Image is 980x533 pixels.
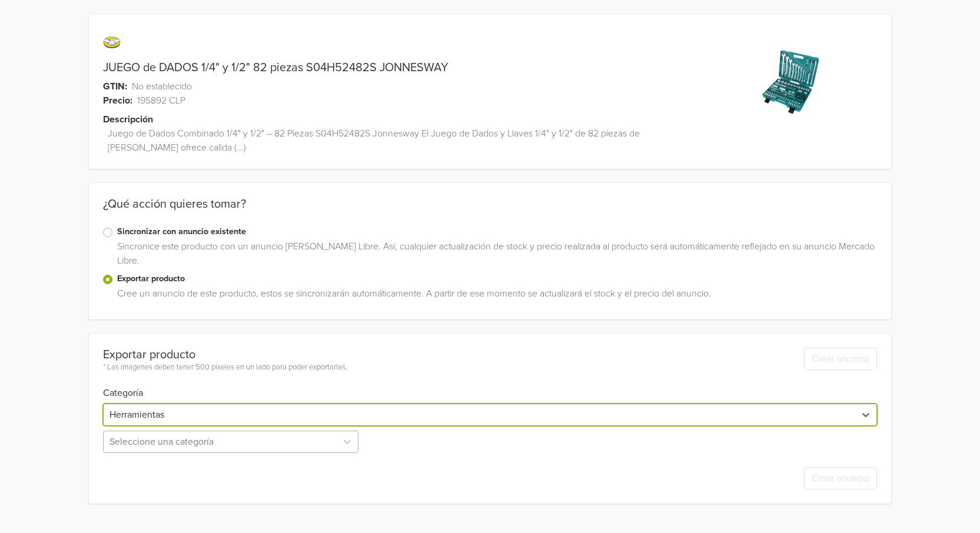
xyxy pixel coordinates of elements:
div: * Las imágenes deben tener 500 píxeles en un lado para poder exportarlas. [103,362,347,374]
h6: Categoría [103,374,877,399]
div: ¿Qué acción quieres tomar? [89,197,891,225]
span: 195892 CLP [137,94,185,108]
button: Crear anuncio [804,348,877,370]
a: JUEGO de DADOS 1/4" y 1/2" 82 piezas S04H52482S JONNESWAY [103,61,449,75]
label: Exportar producto [117,272,877,285]
div: Cree un anuncio de este producto, estos se sincronizarán automáticamente. A partir de ese momento... [112,287,877,305]
label: Sincronizar con anuncio existente [117,225,877,238]
span: Juego de Dados Combinado 1/4" y 1/2" – 82 Piezas S04H52482S Jonnesway El Juego de Dados y Llaves ... [108,126,705,155]
span: GTIN: [103,79,127,94]
button: Crear anuncio [804,467,877,489]
span: Precio: [103,94,132,108]
span: No establecido [132,79,192,94]
div: Sincronice este producto con un anuncio [PERSON_NAME] Libre. Así, cualquier actualización de stoc... [112,239,877,272]
img: product_image [746,38,835,126]
span: Descripción [103,112,153,126]
div: Exportar producto [103,348,347,362]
